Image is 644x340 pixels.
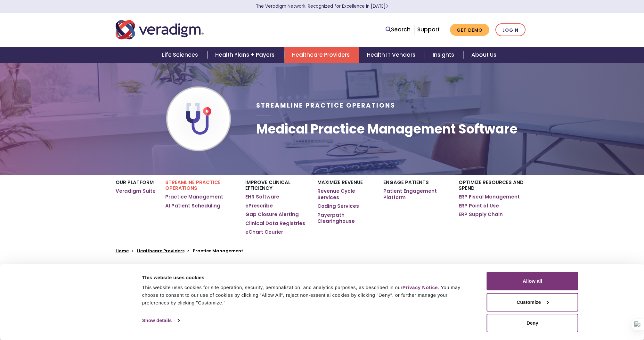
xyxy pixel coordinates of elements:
[403,285,438,290] a: Privacy Notice
[116,188,156,194] a: Veradigm Suite
[425,47,464,63] a: Insights
[487,293,578,312] button: Customize
[359,47,425,63] a: Health IT Vendors
[317,188,373,200] a: Revenue Cycle Services
[284,47,359,63] a: Healthcare Providers
[383,188,449,200] a: Patient Engagement Platform
[487,314,578,332] button: Deny
[459,203,499,209] a: ERP Point of Use
[386,25,411,34] a: Search
[245,203,273,209] a: ePrescribe
[116,19,204,40] img: Veradigm logo
[386,3,388,9] span: Learn More
[142,284,472,307] div: This website uses cookies for site operation, security, personalization, and analytics purposes, ...
[165,194,223,200] a: Practice Management
[450,24,489,36] a: Get Demo
[116,248,129,254] a: Home
[487,272,578,290] button: Allow all
[464,47,504,63] a: About Us
[154,47,208,63] a: Life Sciences
[256,121,518,137] h1: Medical Practice Management Software
[495,23,526,36] a: Login
[245,229,283,235] a: eChart Courier
[256,3,388,9] a: The Veradigm Network: Recognized for Excellence in [DATE]Learn More
[459,211,503,218] a: ERP Supply Chain
[208,47,284,63] a: Health Plans + Payers
[142,316,179,325] a: Show details
[459,194,520,200] a: ERP Fiscal Management
[165,203,220,209] a: AI Patient Scheduling
[417,26,440,33] a: Support
[317,212,373,224] a: Payerpath Clearinghouse
[317,203,359,209] a: Coding Services
[137,248,184,254] a: Healthcare Providers
[142,274,472,281] div: This website uses cookies
[245,211,299,218] a: Gap Closure Alerting
[245,194,279,200] a: EHR Software
[245,220,305,227] a: Clinical Data Registries
[256,101,395,110] span: Streamline Practice Operations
